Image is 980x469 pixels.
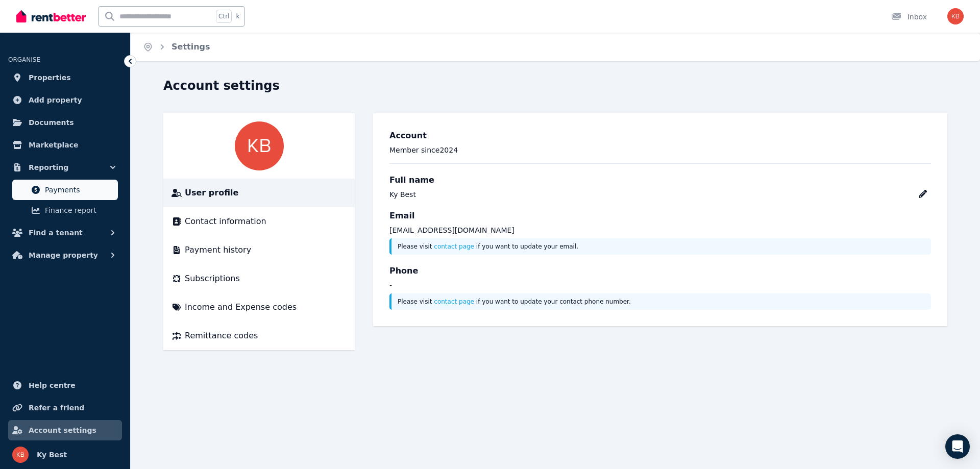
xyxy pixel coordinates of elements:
[45,204,114,216] span: Finance report
[8,245,122,265] button: Manage property
[29,402,84,414] span: Refer a friend
[171,215,347,228] a: Contact information
[216,10,232,23] span: Ctrl
[389,210,931,222] h3: Email
[8,135,122,155] a: Marketplace
[185,187,238,199] span: User profile
[185,301,297,313] span: Income and Expense codes
[8,112,122,133] a: Documents
[8,398,122,418] a: Refer a friend
[434,243,474,250] a: contact page
[171,330,347,342] a: Remittance codes
[389,265,931,277] h3: Phone
[29,424,96,436] span: Account settings
[185,330,258,342] span: Remittance codes
[8,157,122,178] button: Reporting
[12,447,29,463] img: Ky Best
[171,273,347,285] a: Subscriptions
[29,379,76,391] span: Help centre
[171,42,210,52] a: Settings
[8,223,122,243] button: Find a tenant
[8,56,40,63] span: ORGANISE
[236,12,239,20] span: k
[235,121,284,170] img: Ky Best
[163,78,280,94] h1: Account settings
[389,130,931,142] h3: Account
[29,71,71,84] span: Properties
[389,174,931,186] h3: Full name
[389,280,931,290] p: -
[8,375,122,396] a: Help centre
[398,242,925,251] p: Please visit if you want to update your email.
[389,225,931,235] p: [EMAIL_ADDRESS][DOMAIN_NAME]
[12,180,118,200] a: Payments
[16,9,86,24] img: RentBetter
[185,215,266,228] span: Contact information
[389,145,931,155] p: Member since 2024
[29,116,74,129] span: Documents
[131,33,223,61] nav: Breadcrumb
[37,449,67,461] span: Ky Best
[171,244,347,256] a: Payment history
[171,301,347,313] a: Income and Expense codes
[8,90,122,110] a: Add property
[398,298,925,306] p: Please visit if you want to update your contact phone number.
[185,273,240,285] span: Subscriptions
[29,227,83,239] span: Find a tenant
[945,434,970,459] div: Open Intercom Messenger
[947,8,964,24] img: Ky Best
[29,161,68,174] span: Reporting
[185,244,251,256] span: Payment history
[29,94,82,106] span: Add property
[29,249,98,261] span: Manage property
[12,200,118,220] a: Finance report
[434,298,474,305] a: contact page
[8,420,122,440] a: Account settings
[29,139,78,151] span: Marketplace
[45,184,114,196] span: Payments
[389,189,416,200] div: Ky Best
[8,67,122,88] a: Properties
[171,187,347,199] a: User profile
[891,12,927,22] div: Inbox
